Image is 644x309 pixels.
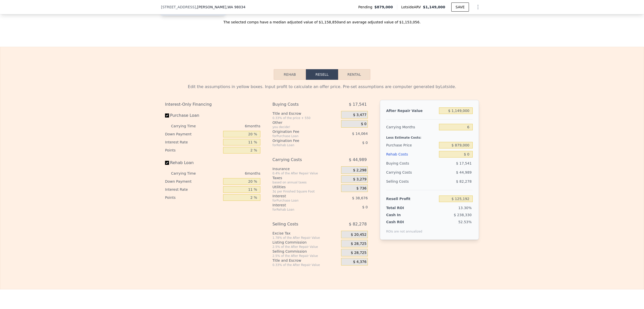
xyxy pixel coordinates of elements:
div: Rehab Costs [386,150,437,159]
div: Title and Escrow [272,258,339,263]
span: [STREET_ADDRESS] [161,5,196,10]
div: ROIs are not annualized [386,224,422,234]
label: Purchase Loan [165,111,221,120]
div: 6 months [206,122,260,130]
div: Other [272,120,339,125]
div: Buying Costs [272,100,329,109]
div: Carrying Costs [272,155,329,164]
span: $ 0 [362,141,368,145]
div: Edit the assumptions in yellow boxes. Input profit to calculate an offer price. Pre-set assumptio... [165,84,479,90]
div: Interest Rate [165,185,221,194]
div: Selling Costs [386,177,437,186]
span: $ 0 [361,122,367,126]
div: for Rehab Loan [272,143,329,147]
div: Cash In [386,212,418,217]
div: Excise Tax [272,231,339,236]
button: SAVE [451,3,469,12]
div: The selected comps have a median adjusted value of $1,158,850 and an average adjusted value of $1... [161,16,483,25]
button: Resell [306,69,338,80]
span: $ 17,541 [349,100,367,109]
span: $ 38,676 [352,196,368,200]
div: 0.33% of the After Repair Value [272,263,339,267]
div: Taxes [272,175,339,180]
div: Down Payment [165,130,221,138]
span: $ 0 [362,205,368,209]
div: 3¢ per Finished Square Foot [272,189,339,194]
div: Selling Costs [272,220,329,229]
div: Carrying Costs [386,168,418,177]
button: Rehab [274,69,306,80]
div: Utilities [272,184,339,189]
div: Origination Fee [272,129,329,134]
div: Purchase Price [386,141,437,150]
div: Carrying Time [171,169,204,177]
div: for Purchase Loan [272,199,329,203]
div: for Purchase Loan [272,134,329,138]
span: $ 3,477 [353,113,366,117]
div: based on annual taxes [272,180,339,184]
div: Interest [272,194,329,199]
input: Rehab Loan [165,161,169,165]
label: Rehab Loan [165,158,221,167]
span: $ 4,376 [353,260,366,264]
span: $ 82,278 [349,220,367,229]
div: Resell Profit [386,194,437,203]
div: Origination Fee [272,138,329,143]
div: 2.5% of the After Repair Value [272,254,339,258]
div: Carrying Time [171,122,204,130]
div: Points [165,146,221,154]
span: 13.30% [458,206,472,210]
span: $ 14,064 [352,132,368,136]
div: you decide! [272,125,339,129]
span: Pending [358,5,374,10]
span: $ 28,725 [351,251,367,255]
div: 6 months [206,169,260,177]
div: Less Estimate Costs: [386,132,473,141]
div: Cash ROI [386,219,422,224]
span: $ 44,989 [349,155,367,164]
span: $ 736 [356,186,367,191]
span: , WA 98034 [226,5,246,9]
div: 1.78% of the After Repair Value [272,236,339,240]
span: $ 20,452 [351,233,367,237]
div: 0.4% of the After Repair Value [272,171,339,175]
input: Purchase Loan [165,113,169,118]
div: Selling Commission [272,249,339,254]
div: After Repair Value [386,106,437,115]
div: Interest-Only Financing [165,100,260,109]
div: Interest Rate [165,138,221,146]
span: $1,149,000 [423,5,445,9]
span: $ 2,298 [353,168,366,173]
span: $ 44,989 [456,170,472,174]
span: $ 17,541 [456,161,472,165]
div: Listing Commission [272,240,339,245]
span: $ 82,278 [456,179,472,183]
span: $879,000 [374,5,393,10]
div: Points [165,194,221,202]
span: $ 28,725 [351,242,367,246]
span: 52.53% [458,220,472,224]
div: Buying Costs [386,159,437,168]
span: , [PERSON_NAME] [196,5,246,10]
div: Down Payment [165,177,221,185]
div: Interest [272,203,329,208]
span: $ 3,279 [353,177,366,182]
button: Show Options [473,2,483,12]
div: Title and Escrow [272,111,339,116]
div: Total ROI [386,205,418,210]
div: for Rehab Loan [272,208,329,212]
span: Lotside ARV [401,5,423,10]
div: Insurance [272,166,339,171]
span: $ 238,330 [454,213,472,217]
button: Rental [338,69,370,80]
div: Carrying Months [386,123,437,132]
div: 0.33% of the price + 550 [272,116,339,120]
div: 2.5% of the After Repair Value [272,245,339,249]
